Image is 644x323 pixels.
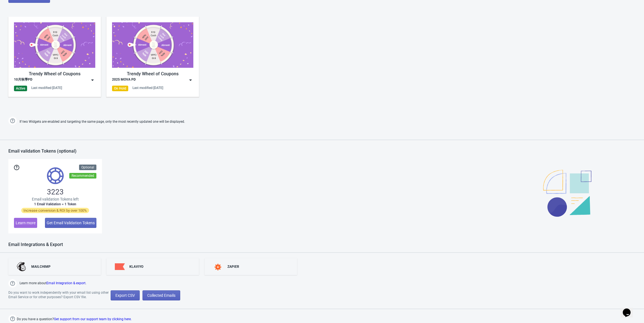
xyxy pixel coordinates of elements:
div: 2025 MOVA PD [112,77,136,83]
img: help.png [8,315,17,323]
div: On Hold [112,86,128,91]
img: dropdown.png [188,77,193,83]
div: Trendy Wheel of Coupons [14,71,95,77]
div: Do you want to work independently with your email list using other Email Service or for other pur... [8,290,111,300]
img: trendy_game.png [14,22,95,68]
span: Get Email Validation Tokens [47,221,95,225]
img: illustration.svg [543,170,591,217]
img: help.png [8,279,17,288]
a: Email Integration & export [46,281,85,285]
iframe: chat widget [621,301,638,317]
div: MAILCHIMP [31,264,51,269]
div: Optional [79,165,96,170]
span: Email validation Tokens left [32,196,79,202]
div: Trendy Wheel of Coupons [112,71,193,77]
span: Collected Emails [147,293,175,298]
span: Do you have a question? [17,316,132,322]
div: ZAPIER [227,264,239,269]
span: Increase conversion & ROI by over 100% [21,208,89,213]
img: klaviyo.png [115,263,125,270]
div: Active [14,86,27,91]
div: Recommended [69,173,96,179]
span: Learn more about . [20,281,86,288]
div: KLAVIYO [129,264,143,269]
button: Get Email Validation Tokens [45,218,96,228]
img: zapier.svg [213,264,223,270]
span: 1 Email Validation = 1 Token [34,202,76,206]
span: 3223 [47,187,64,196]
button: Learn more [14,218,37,228]
img: tokens.svg [47,167,64,184]
span: Learn more [16,221,35,225]
div: 10月秋季PD [14,77,32,83]
a: Get support from our support team by clicking here. [54,317,132,321]
button: Collected Emails [142,290,180,300]
div: Last modified: [DATE] [132,86,163,90]
span: Export CSV [115,293,135,298]
img: dropdown.png [90,77,95,83]
img: mailchimp.png [17,262,27,271]
div: Last modified: [DATE] [31,86,62,90]
span: If two Widgets are enabled and targeting the same page, only the most recently updated one will b... [20,117,185,126]
img: help.png [8,117,17,125]
button: Export CSV [111,290,140,300]
img: trendy_game.png [112,22,193,68]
